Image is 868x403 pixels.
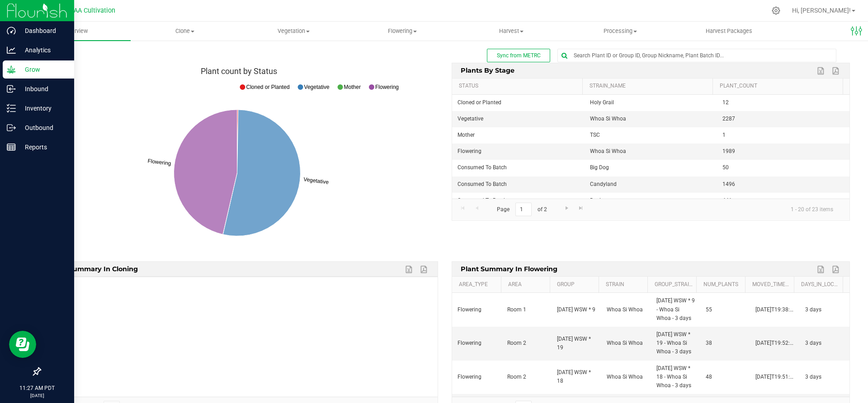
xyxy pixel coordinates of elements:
inline-svg: Grow [7,65,16,74]
a: Export to PDF [830,264,843,275]
a: Export to PDF [418,264,431,275]
p: Inbound [16,83,70,94]
td: Room 2 [502,327,552,361]
td: Whoa Si Whoa [601,361,651,394]
td: 1 [717,127,849,144]
input: 1 [515,203,532,217]
text: Mother [344,84,361,90]
a: Processing [566,22,675,41]
td: 12 [717,95,849,111]
a: Vegetation [239,22,348,41]
td: 38 [700,327,750,361]
td: [DATE] WSW * 9 - Whoa Si Whoa - 3 days [651,293,701,327]
a: Harvest Packages [675,22,783,41]
span: Processing [566,27,674,35]
td: Room 1 [502,293,552,327]
td: [DATE] WSW * 19 - Whoa Si Whoa - 3 days [651,327,701,361]
td: TSC [585,127,717,144]
span: 1 - 20 of 23 items [783,203,840,216]
span: Sync from METRC [497,52,541,59]
td: [DATE] WSW * 9 [552,293,601,327]
td: Candyland [585,176,717,193]
a: Area [508,281,546,288]
a: Strain [606,281,644,288]
td: 3 days [800,293,849,327]
td: Big Dog [585,160,717,176]
input: Search Plant ID or Group ID, Group Nickname, Plant Batch ID... [558,49,836,62]
a: Export to PDF [830,65,843,77]
td: [DATE]T19:51:00.000Z [750,361,800,394]
td: Flowering [452,144,585,160]
p: Reports [16,142,70,153]
td: 55 [700,293,750,327]
p: Analytics [16,45,70,56]
inline-svg: Reports [7,143,16,152]
a: Export to Excel [815,65,828,77]
td: 1989 [717,144,849,160]
a: Export to Excel [403,264,416,275]
td: Consumed To Batch [452,160,585,176]
td: 3 days [800,327,849,361]
p: Grow [16,64,70,75]
td: 3 days [800,361,849,394]
td: 441 [717,193,849,209]
p: Outbound [16,122,70,133]
inline-svg: Inbound [7,84,16,93]
a: Group [557,281,595,288]
a: Flowering [348,22,457,41]
span: Plant Summary in Flowering [458,262,560,276]
span: Vegetation [240,27,348,35]
a: Go to the last page [575,203,588,215]
td: 48 [700,361,750,394]
td: Room 2 [502,361,552,394]
td: Flowering [452,327,502,361]
td: [DATE]T19:38:00.000Z [750,293,800,327]
td: Flowering [452,361,502,394]
td: 50 [717,160,849,176]
iframe: Resource center [9,331,36,358]
td: Mother [452,127,585,144]
text: Cloned or Planted [246,84,289,90]
td: Holy Grail [585,95,717,111]
td: [DATE] WSW * 18 [552,361,601,394]
inline-svg: Outbound [7,123,16,132]
span: Plant Summary in Cloning [47,262,141,276]
a: Harvest [457,22,566,41]
a: Go to the next page [560,203,573,215]
span: Hi, [PERSON_NAME]! [792,7,851,14]
a: Overview [22,22,131,41]
td: Cloned or Planted [452,95,585,111]
p: [DATE] [4,392,70,399]
a: Status [459,83,579,90]
td: 2287 [717,111,849,127]
div: Manage settings [770,6,782,15]
td: Consumed To Batch [452,193,585,209]
td: 1496 [717,176,849,193]
span: Harvest Packages [693,27,764,35]
td: Consumed To Batch [452,176,585,193]
a: Area_Type [459,281,497,288]
text: Flowering [375,84,399,90]
td: Flowering [452,293,502,327]
td: [DATE] WSW * 18 - Whoa Si Whoa - 3 days [651,361,701,394]
inline-svg: Analytics [7,46,16,55]
td: Vegetative [452,111,585,127]
inline-svg: Inventory [7,104,16,113]
inline-svg: Dashboard [7,26,16,35]
p: Dashboard [16,25,70,36]
span: CAA Cultivation [70,7,115,14]
a: Export to Excel [815,264,828,275]
td: Whoa Si Whoa [585,144,717,160]
td: Whoa Si Whoa [601,293,651,327]
a: strain_name [590,83,709,90]
div: Plant count by Status [40,67,438,76]
td: Dosi [585,193,717,209]
td: [DATE]T19:52:00.000Z [750,327,800,361]
span: Flowering [349,27,457,35]
span: Overview [52,27,100,35]
p: 11:27 AM PDT [4,384,70,392]
span: Plants by Stage [458,63,517,77]
a: Clone [131,22,240,41]
a: Moved_Timestamp [752,281,790,288]
span: Clone [131,27,239,35]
